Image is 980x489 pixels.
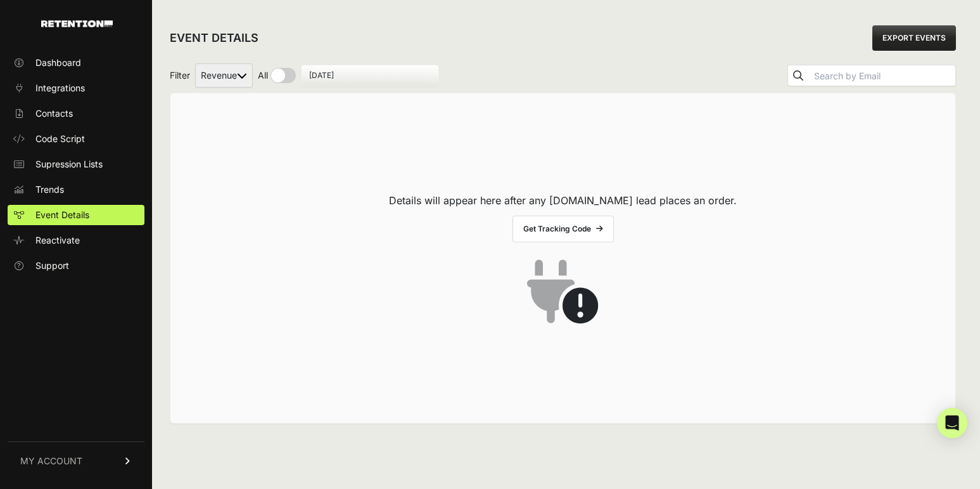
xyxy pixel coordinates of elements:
select: Filter [195,63,253,88]
span: Support [35,259,69,272]
span: Supression Lists [35,158,103,171]
p: Details will appear here after any [DOMAIN_NAME] lead places an order. [389,193,737,208]
a: Dashboard [8,53,144,73]
span: MY ACCOUNT [20,455,82,467]
a: Supression Lists [8,154,144,174]
span: Event Details [35,209,89,221]
span: Trends [35,183,64,196]
h2: EVENT DETAILS [170,29,258,47]
a: EXPORT EVENTS [872,25,956,51]
span: Filter [170,69,190,82]
div: Open Intercom Messenger [937,408,967,438]
a: Get Tracking Code [512,216,614,242]
a: MY ACCOUNT [8,441,144,480]
a: Code Script [8,129,144,149]
span: Code Script [35,133,85,145]
span: Reactivate [35,234,80,247]
a: Reactivate [8,230,144,251]
a: Contacts [8,103,144,124]
input: Search by Email [811,67,955,85]
a: Event Details [8,205,144,225]
a: Integrations [8,78,144,98]
a: Support [8,256,144,276]
span: Integrations [35,82,85,95]
span: Dashboard [35,56,81,69]
span: Contacts [35,107,73,120]
img: Retention.com [41,20,113,27]
a: Trends [8,179,144,200]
